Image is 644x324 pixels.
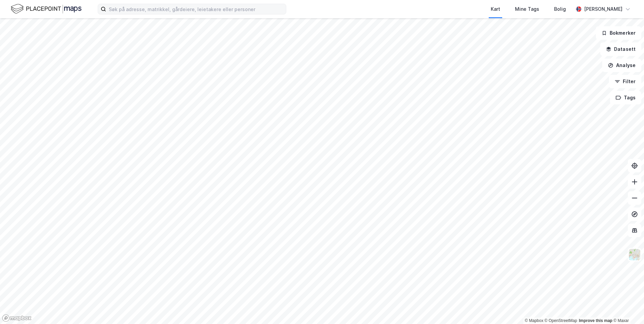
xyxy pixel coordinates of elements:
[554,5,566,13] div: Bolig
[525,318,543,323] a: Mapbox
[609,75,641,88] button: Filter
[600,42,641,56] button: Datasett
[515,5,539,13] div: Mine Tags
[491,5,500,13] div: Kart
[106,4,286,14] input: Søk på adresse, matrikkel, gårdeiere, leietakere eller personer
[596,26,641,40] button: Bokmerker
[602,59,641,72] button: Analyse
[628,248,641,261] img: Z
[545,318,577,323] a: OpenStreetMap
[579,318,612,323] a: Improve this map
[610,91,641,104] button: Tags
[584,5,622,13] div: [PERSON_NAME]
[2,314,32,322] a: Mapbox homepage
[610,292,644,324] iframe: Chat Widget
[11,3,82,15] img: logo.f888ab2527a4732fd821a326f86c7f29.svg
